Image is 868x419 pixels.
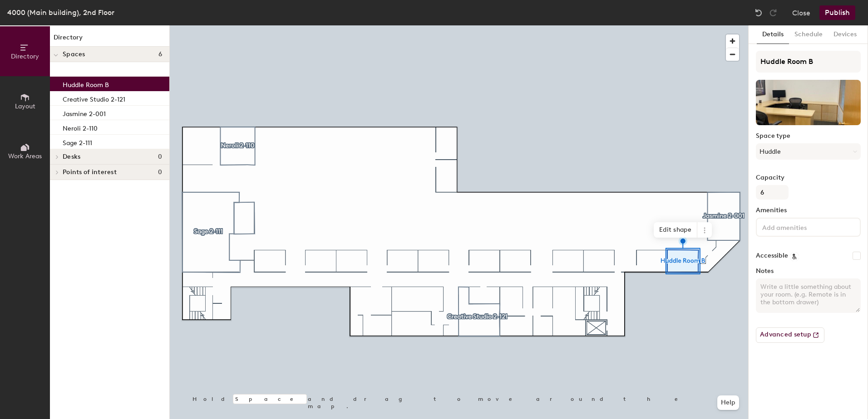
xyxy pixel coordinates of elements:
p: Creative Studio 2-121 [63,93,125,103]
img: The space named Huddle Room B [756,80,861,125]
span: Spaces [63,51,85,58]
button: Devices [828,25,862,44]
p: Sage 2-111 [63,136,92,147]
button: Huddle [756,143,861,160]
label: Accessible [756,252,788,259]
img: Redo [769,8,778,17]
span: Desks [63,153,80,161]
span: Work Areas [8,152,42,160]
h1: Directory [50,33,169,47]
p: Neroli 2-110 [63,122,98,132]
p: Jasmine 2-001 [63,107,106,118]
button: Publish [819,5,855,20]
label: Notes [756,268,861,275]
button: Schedule [789,25,828,44]
button: Advanced setup [756,327,824,343]
label: Space type [756,132,861,140]
span: 6 [158,51,162,58]
input: Add amenities [760,221,842,232]
button: Help [717,395,739,410]
img: Undo [754,8,763,17]
label: Amenities [756,207,861,214]
span: 0 [158,169,162,176]
span: Edit shape [654,222,697,238]
span: 0 [158,153,162,161]
label: Capacity [756,174,861,181]
span: Points of interest [63,169,117,176]
button: Details [757,25,789,44]
p: Huddle Room B [63,78,109,89]
span: Directory [11,53,39,60]
button: Close [792,5,810,20]
span: Layout [15,102,35,110]
div: 4000 (Main building), 2nd Floor [7,7,114,18]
